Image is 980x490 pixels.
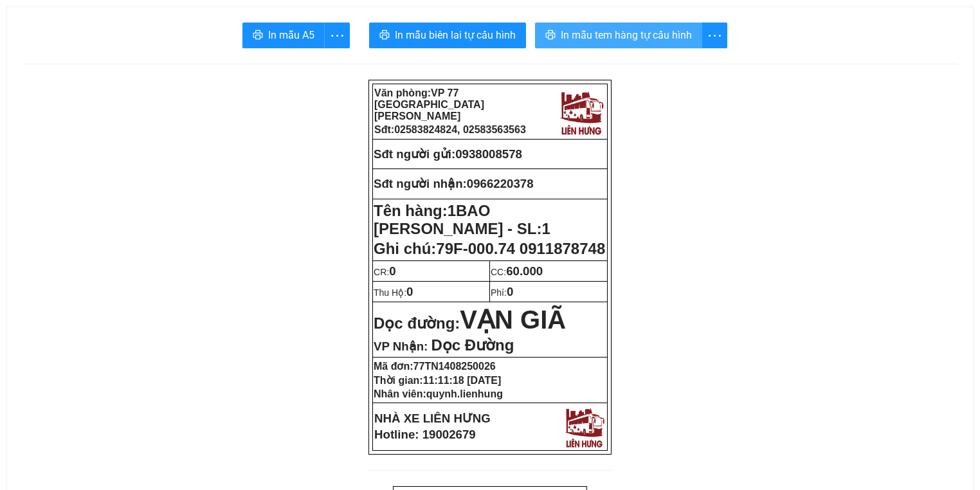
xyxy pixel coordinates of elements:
[460,305,566,334] span: VẠN GIÃ
[431,336,514,354] span: Dọc Đường
[374,240,605,257] span: Ghi chú:
[369,23,526,48] button: printerIn mẫu biên lai tự cấu hình
[491,267,543,277] span: CC:
[702,23,727,48] button: more
[374,314,566,332] strong: Dọc đường:
[389,264,395,278] span: 0
[467,177,534,190] span: 0966220378
[374,412,491,425] strong: NHÀ XE LIÊN HƯNG
[702,28,727,44] span: more
[406,285,413,298] span: 0
[379,30,390,42] span: printer
[374,267,396,277] span: CR:
[426,388,503,399] span: quynh.lienhung
[455,147,522,161] span: 0938008578
[374,177,467,190] strong: Sđt người nhận:
[374,287,413,298] span: Thu Hộ:
[562,404,606,449] img: logo
[374,147,455,161] strong: Sđt người gửi:
[374,87,484,122] span: VP 77 [GEOGRAPHIC_DATA][PERSON_NAME]
[541,220,550,237] span: 1
[242,23,325,48] button: printerIn mẫu A5
[374,388,503,399] strong: Nhân viên:
[138,16,188,69] img: logo
[395,27,516,43] span: In mẫu biên lai tự cấu hình
[394,124,526,135] span: 02583824824, 02583563563
[423,375,502,386] span: 11:11:18 [DATE]
[374,202,550,237] strong: Tên hàng:
[535,23,702,48] button: printerIn mẫu tem hàng tự cấu hình
[324,23,350,48] button: more
[561,27,692,43] span: In mẫu tem hàng tự cấu hình
[557,87,606,136] img: logo
[374,428,476,441] strong: Hotline: 19002679
[507,285,513,298] span: 0
[5,23,132,78] strong: VP: 77 [GEOGRAPHIC_DATA][PERSON_NAME][GEOGRAPHIC_DATA]
[253,30,263,42] span: printer
[506,264,543,278] span: 60.000
[374,124,526,135] strong: Sđt:
[374,87,484,122] strong: Văn phòng:
[436,240,605,257] span: 79F-000.74 0911878748
[374,340,428,353] span: VP Nhận:
[374,375,501,386] strong: Thời gian:
[374,361,496,372] strong: Mã đơn:
[413,361,496,372] span: 77TN1408250026
[491,287,513,298] span: Phí:
[5,6,106,20] strong: Nhà xe Liên Hưng
[53,84,140,97] strong: Phiếu gửi hàng
[545,30,556,42] span: printer
[374,202,550,237] span: 1BAO [PERSON_NAME] - SL:
[268,27,314,43] span: In mẫu A5
[325,28,349,44] span: more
